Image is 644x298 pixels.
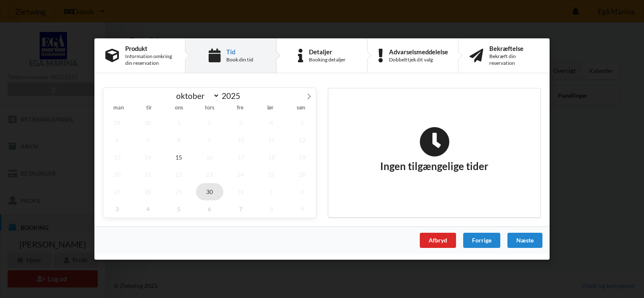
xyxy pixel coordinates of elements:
span: oktober 25, 2025 [258,166,285,183]
span: tors [194,106,225,111]
span: oktober 15, 2025 [165,149,193,166]
span: november 8, 2025 [258,200,285,218]
span: oktober 8, 2025 [165,131,193,149]
span: oktober 11, 2025 [258,131,285,149]
div: Forrige [463,233,500,248]
div: Booking detaljer [309,56,346,63]
span: november 7, 2025 [227,200,255,218]
span: lør [255,106,286,111]
span: ons [164,106,194,111]
input: Year [220,91,247,101]
span: oktober 24, 2025 [227,166,255,183]
span: oktober 17, 2025 [227,149,255,166]
div: Afbryd [420,233,456,248]
span: oktober 23, 2025 [196,166,224,183]
span: oktober 5, 2025 [288,114,316,131]
div: Detaljer [309,48,346,55]
span: november 4, 2025 [134,200,162,218]
span: oktober 18, 2025 [258,149,285,166]
span: oktober 28, 2025 [134,183,162,200]
span: oktober 19, 2025 [288,149,316,166]
select: Month [172,90,220,101]
span: oktober 22, 2025 [165,166,193,183]
div: Dobbelttjek dit valg [389,56,448,63]
div: Bekræftelse [489,45,539,52]
div: Bekræft din reservation [489,53,539,67]
span: fre [225,106,255,111]
span: oktober 2, 2025 [196,114,224,131]
span: september 29, 2025 [103,114,131,131]
span: tir [134,106,164,111]
span: november 3, 2025 [103,200,131,218]
span: oktober 29, 2025 [165,183,193,200]
span: oktober 30, 2025 [196,183,224,200]
span: oktober 20, 2025 [103,166,131,183]
span: oktober 10, 2025 [227,131,255,149]
span: søn [286,106,316,111]
span: november 6, 2025 [196,200,224,218]
span: oktober 31, 2025 [227,183,255,200]
span: oktober 6, 2025 [103,131,131,149]
div: Book din tid [226,56,253,63]
span: oktober 16, 2025 [196,149,224,166]
span: november 9, 2025 [288,200,316,218]
span: november 1, 2025 [258,183,285,200]
span: oktober 26, 2025 [288,166,316,183]
h2: Ingen tilgængelige tider [380,127,488,173]
span: november 5, 2025 [165,200,193,218]
span: september 30, 2025 [134,114,162,131]
span: oktober 13, 2025 [103,149,131,166]
span: oktober 4, 2025 [258,114,285,131]
span: oktober 21, 2025 [134,166,162,183]
span: oktober 3, 2025 [227,114,255,131]
span: oktober 1, 2025 [165,114,193,131]
div: Tid [226,48,253,55]
span: november 2, 2025 [288,183,316,200]
div: Information omkring din reservation [125,53,174,67]
span: oktober 27, 2025 [103,183,131,200]
div: Advarselsmeddelelse [389,48,448,55]
span: oktober 7, 2025 [134,131,162,149]
span: oktober 14, 2025 [134,149,162,166]
div: Produkt [125,45,174,52]
span: oktober 9, 2025 [196,131,224,149]
span: oktober 12, 2025 [288,131,316,149]
span: man [103,106,134,111]
div: Næste [507,233,542,248]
